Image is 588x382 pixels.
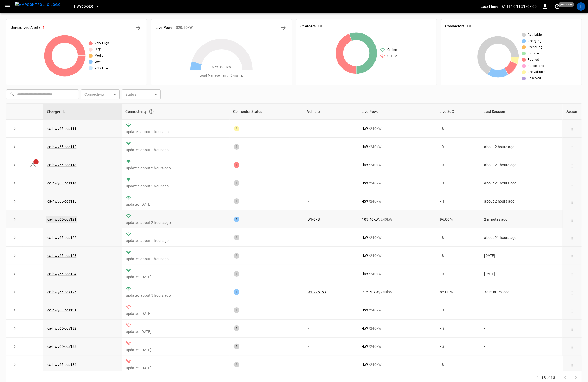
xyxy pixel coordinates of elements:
span: High [95,47,102,52]
td: - [303,356,358,374]
div: / 240 kW [362,235,432,240]
h6: Connectors [445,24,465,29]
td: [DATE] [480,265,563,283]
td: - % [436,356,480,374]
a: ca-hwy65-ccs132 [47,326,76,330]
div: action cell options [569,271,576,276]
p: - kW [362,253,368,258]
div: / 240 kW [362,180,432,186]
td: - % [436,192,480,210]
h6: 1 [42,25,45,31]
td: 2 minutes ago [480,210,563,228]
p: - kW [362,344,368,349]
td: - % [436,228,480,247]
p: updated about 1 hour ago [126,147,225,152]
span: Faulted [528,57,539,62]
a: ca-hwy65-ccs131 [47,308,76,312]
td: - [303,247,358,265]
div: 1 [234,289,239,295]
p: - kW [362,144,368,149]
span: Suspended [528,64,544,69]
div: 1 [234,198,239,204]
div: 1 [234,325,239,331]
a: ca-hwy65-ccs111 [47,127,76,131]
span: 1 [33,159,39,164]
button: expand row [11,361,18,369]
p: [DATE] 10:11:51 -07:00 [500,4,537,9]
button: expand row [11,179,18,187]
button: expand row [11,216,18,223]
td: - [303,338,358,356]
p: - kW [362,235,368,240]
p: 105.40 kW [362,217,379,222]
div: / 240 kW [362,362,432,367]
h6: Unresolved Alerts [11,25,40,31]
td: 38 minutes ago [480,283,563,301]
p: - kW [362,199,368,204]
p: 215.50 kW [362,289,379,295]
td: 96.00 % [436,210,480,228]
td: about 2 hours ago [480,138,563,156]
p: - kW [362,180,368,186]
p: - kW [362,362,368,367]
div: 1 [234,344,239,349]
td: - [303,228,358,247]
p: updated about 1 hour ago [126,129,225,134]
p: updated about 5 hours ago [126,293,225,298]
td: about 21 hours ago [480,156,563,174]
div: / 240 kW [362,162,432,168]
div: 1 [234,126,239,131]
a: ca-hwy65-ccs133 [47,344,76,349]
a: ca-hwy65-ccs113 [47,163,76,167]
span: HWY65-DER [74,4,93,10]
span: Charger [47,109,67,115]
button: expand row [11,143,18,151]
div: action cell options [569,162,576,168]
a: ca-hwy65-ccs112 [47,145,76,149]
div: / 240 kW [362,271,432,276]
p: updated [DATE] [126,329,225,334]
button: expand row [11,161,18,169]
td: - % [436,338,480,356]
div: Connectivity [125,107,226,116]
p: updated about 1 hour ago [126,238,225,243]
td: - [480,301,563,320]
div: action cell options [569,126,576,131]
span: Low [95,59,101,65]
div: profile-icon [577,2,585,11]
div: 1 [234,180,239,186]
div: 1 [234,307,239,313]
button: expand row [11,306,18,314]
span: Offline [387,54,397,59]
p: 1–18 of 18 [537,375,555,380]
td: - % [436,174,480,192]
p: updated [DATE] [126,347,225,352]
img: ampcontrol.io logo [15,2,61,8]
div: / 240 kW [362,126,432,131]
h6: 18 [467,24,471,29]
button: All Alerts [134,24,143,32]
a: ca-hwy65-ccs122 [47,235,76,240]
th: Live Power [358,104,436,120]
button: expand row [11,234,18,241]
td: - [303,156,358,174]
div: / 240 kW [362,253,432,258]
p: Local time [481,4,499,9]
div: / 240 kW [362,308,432,313]
td: - % [436,301,480,320]
h6: 18 [318,24,322,29]
td: - [303,138,358,156]
p: updated [DATE] [126,311,225,316]
p: updated about 1 hour ago [126,184,225,189]
td: - % [436,247,480,265]
div: action cell options [569,344,576,349]
h6: Chargers [301,24,316,29]
td: - % [436,265,480,283]
span: Reserved [528,76,541,81]
div: action cell options [569,199,576,204]
span: Max. 3600 kW [212,65,231,70]
a: ca-hwy65-ccs123 [47,254,76,258]
p: - kW [362,126,368,131]
td: - [480,120,563,138]
a: ca-hwy65-ccs124 [47,272,76,276]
